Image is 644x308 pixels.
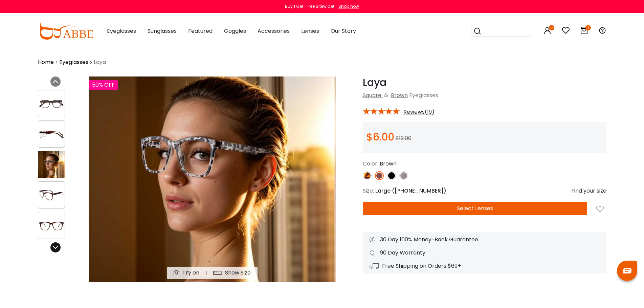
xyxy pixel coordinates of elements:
span: Sunglasses [148,27,177,35]
h1: Laya [363,76,606,89]
a: 1 [580,28,588,36]
span: Goggles [224,27,246,35]
a: Square [363,91,381,99]
a: Home [38,58,54,66]
img: Laya Brown Plastic Eyeglasses , UniversalBridgeFit Frames from ABBE Glasses [38,219,65,232]
img: like [596,205,604,213]
span: $6.00 [366,130,394,144]
img: Laya Brown Plastic Eyeglasses , UniversalBridgeFit Frames from ABBE Glasses [38,128,65,141]
span: Reviews(19) [403,109,435,115]
div: Buy 1 Get 1 Free Sitewide! [285,3,334,9]
a: Eyeglasses [59,58,88,66]
span: Size: [363,187,374,195]
span: Eyeglasses [107,27,136,35]
img: Laya Brown Plastic Eyeglasses , UniversalBridgeFit Frames from ABBE Glasses [89,76,336,282]
img: Laya Brown Plastic Eyeglasses , UniversalBridgeFit Frames from ABBE Glasses [38,151,65,178]
span: [PHONE_NUMBER] [395,187,444,195]
div: 90 Day Warranty [370,249,600,257]
div: 50% OFF [89,80,118,90]
div: 30 Day 100% Money-Back Guarantee [370,236,600,244]
span: Large ( ) [375,187,446,195]
span: Color: [363,160,378,168]
span: Lenses [301,27,319,35]
span: Brown [380,160,397,168]
img: chat [623,268,631,273]
i: 1 [585,25,591,30]
img: Laya Brown Plastic Eyeglasses , UniversalBridgeFit Frames from ABBE Glasses [38,189,65,202]
img: Laya Brown Plastic Eyeglasses , UniversalBridgeFit Frames from ABBE Glasses [38,97,65,110]
button: Select Lenses [363,202,587,215]
a: Shop now [335,3,359,9]
div: Free Shipping on Orders $69+ [370,262,600,270]
span: Featured [188,27,213,35]
span: Our Story [331,27,356,35]
img: abbeglasses.com [38,23,93,40]
span: & [383,91,390,99]
span: $12.00 [396,134,412,142]
div: Shop now [338,3,359,9]
div: Find your size [571,187,606,195]
span: Laya [94,58,106,66]
span: Eyeglasses [409,91,438,99]
span: Accessories [258,27,290,35]
div: Try on [182,269,199,277]
div: Show Size [225,269,251,277]
a: Brown [391,91,408,99]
